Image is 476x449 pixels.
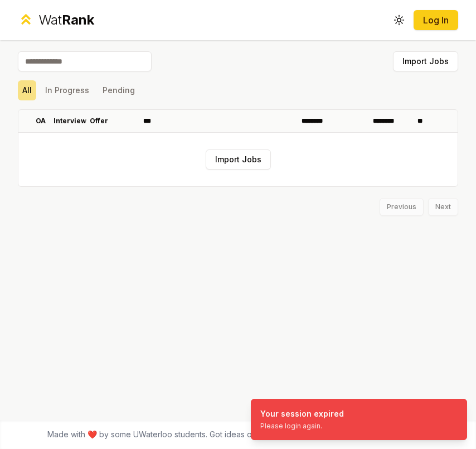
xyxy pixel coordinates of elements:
button: In Progress [41,80,94,100]
a: Log In [422,13,449,27]
p: Offer [90,117,108,125]
button: Import Jobs [206,149,271,170]
p: Interview [54,117,86,125]
div: Wat [38,11,94,29]
span: Made with ❤️ by some UWaterloo students. Got ideas or feedback? [47,429,341,440]
p: OA [36,117,46,125]
div: Please login again. [260,422,344,431]
button: Log In [414,10,458,30]
span: Rank [62,12,94,28]
div: Your session expired [260,408,344,419]
a: WatRank [18,11,94,29]
button: All [18,80,36,100]
button: Pending [98,80,139,100]
button: Import Jobs [393,51,458,71]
